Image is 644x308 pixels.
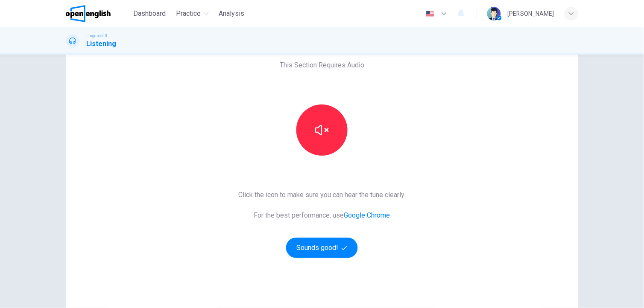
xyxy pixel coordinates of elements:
[66,5,130,22] a: OpenEnglish logo
[134,9,166,19] span: Dashboard
[280,60,364,70] span: This Section Requires Audio
[219,9,245,19] span: Analysis
[86,33,107,39] span: Linguaskill
[86,39,116,49] h1: Listening
[216,6,248,21] button: Analysis
[508,9,554,19] div: [PERSON_NAME]
[239,190,406,200] span: Click the icon to make sure you can hear the tune clearly.
[425,11,436,17] img: en
[286,238,358,258] button: Sounds good!
[66,5,111,22] img: OpenEnglish logo
[344,211,390,219] a: Google Chrome
[239,210,406,221] span: For the best performance, use
[487,7,501,20] img: Profile picture
[130,6,170,21] button: Dashboard
[173,6,212,21] button: Practice
[176,9,201,19] span: Practice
